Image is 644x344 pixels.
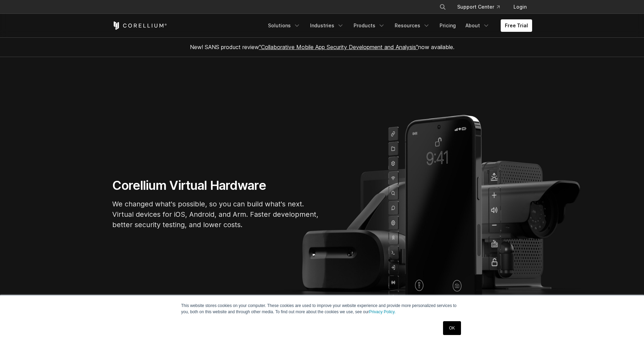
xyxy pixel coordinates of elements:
[264,19,305,32] a: Solutions
[443,321,461,335] a: OK
[508,1,532,13] a: Login
[264,19,532,32] div: Navigation Menu
[349,19,389,32] a: Products
[435,19,460,32] a: Pricing
[112,199,319,230] p: We changed what's possible, so you can build what's next. Virtual devices for iOS, Android, and A...
[369,309,396,314] a: Privacy Policy.
[306,19,348,32] a: Industries
[452,1,505,13] a: Support Center
[190,44,454,50] span: New! SANS product review now available.
[112,178,319,193] h1: Corellium Virtual Hardware
[431,1,532,13] div: Navigation Menu
[391,19,434,32] a: Resources
[436,1,449,13] button: Search
[112,21,167,30] a: Corellium Home
[501,19,532,32] a: Free Trial
[461,19,494,32] a: About
[259,44,418,50] a: "Collaborative Mobile App Security Development and Analysis"
[181,303,463,315] p: This website stores cookies on your computer. These cookies are used to improve your website expe...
